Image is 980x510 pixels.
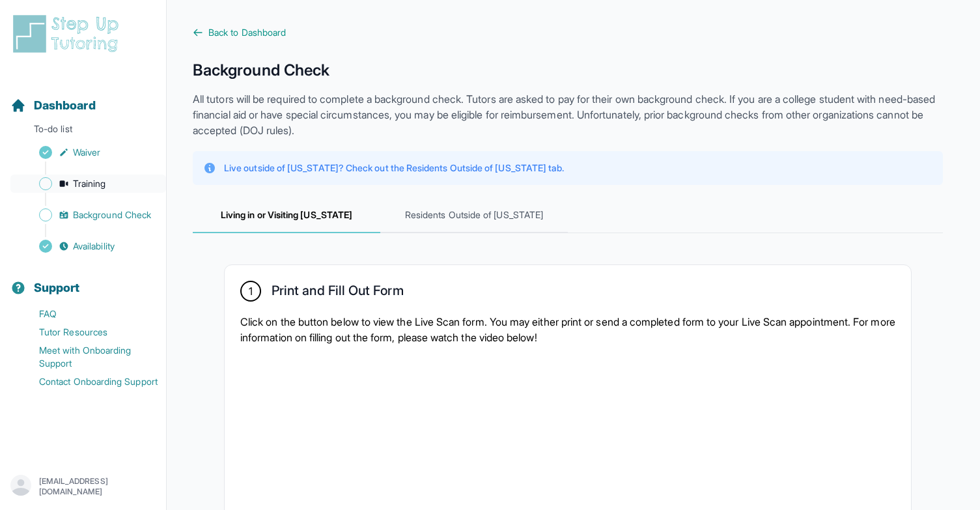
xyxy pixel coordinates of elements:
a: Tutor Resources [10,323,166,341]
span: Back to Dashboard [208,26,286,39]
h1: Background Check [193,60,943,81]
span: Availability [73,240,115,253]
nav: Tabs [193,198,943,233]
span: Dashboard [34,96,96,115]
p: Live outside of [US_STATE]? Check out the Residents Outside of [US_STATE] tab. [224,162,564,175]
a: Training [10,175,166,193]
span: Living in or Visiting [US_STATE] [193,198,380,233]
span: Background Check [73,208,151,221]
a: Dashboard [10,96,96,115]
button: Support [5,258,161,302]
button: [EMAIL_ADDRESS][DOMAIN_NAME] [10,475,156,498]
p: [EMAIL_ADDRESS][DOMAIN_NAME] [39,476,156,497]
span: Waiver [73,146,100,159]
button: Dashboard [5,76,161,120]
span: Support [34,279,80,297]
a: Meet with Onboarding Support [10,341,166,373]
h2: Print and Fill Out Form [272,283,404,304]
span: 1 [249,283,253,299]
p: Click on the button below to view the Live Scan form. You may either print or send a completed fo... [240,314,895,345]
a: Waiver [10,143,166,162]
a: FAQ [10,305,166,323]
p: All tutors will be required to complete a background check. Tutors are asked to pay for their own... [193,91,943,138]
a: Availability [10,237,166,255]
a: Background Check [10,206,166,224]
span: Residents Outside of [US_STATE] [380,198,568,233]
span: Training [73,177,106,190]
a: Back to Dashboard [193,26,943,39]
a: Contact Onboarding Support [10,373,166,391]
img: logo [10,13,126,55]
p: To-do list [5,122,161,141]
